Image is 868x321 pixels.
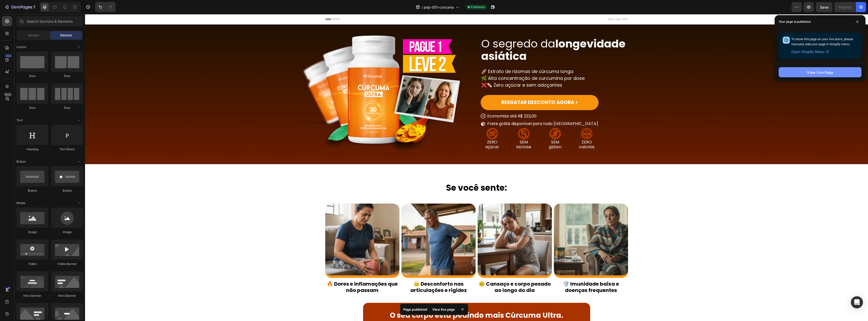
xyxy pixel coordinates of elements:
[16,188,48,193] div: Button
[317,267,390,279] p: 🤕 Desconforto nas articulações e rigidez
[51,293,83,298] div: Hero Banner
[16,293,48,298] div: Hero Banner
[241,267,314,279] p: 🔥 Dores e inflamações que não passam
[433,114,444,125] img: [object Object]
[820,5,828,9] span: Save
[416,85,493,92] p: RESGATAR DESCONTO AGORA >
[396,81,513,96] a: RESGATAR DESCONTO AGORA >
[2,2,38,12] button: 7
[471,5,485,9] span: Published
[16,147,48,152] div: Heading
[51,74,83,78] div: Row
[396,22,540,50] strong: longevidade asiática
[834,2,856,12] button: Publish
[16,74,48,78] div: Row
[393,189,467,264] img: [object Object]
[16,45,26,49] span: Layout
[396,54,567,61] p: 🚀 Extrato de rizomas de cúrcuma longa
[396,67,567,74] p: ❌🍬 Zero açúcar e sem adoçantes
[16,201,25,205] span: Media
[402,99,451,105] p: Economize até R$ 222,00
[807,70,833,75] div: View Live Page
[16,262,48,266] div: Video
[5,54,12,58] div: 450
[240,167,543,181] h2: Se você sente:
[427,130,450,135] p: lactose
[51,262,83,266] div: Video Banner
[851,296,863,308] div: Open Intercom Messenger
[779,67,861,77] button: View Live Page
[491,126,513,135] p: ZERO calorias
[16,118,23,122] span: Text
[316,189,391,264] img: [object Object]
[429,306,458,313] div: View live page
[402,107,513,113] p: Frete grátis disponível para todo [GEOGRAPHIC_DATA]
[469,267,542,279] p: 🛡️ Imunidade baixa e doenças frequentes
[779,19,810,24] p: Your page is published
[403,307,427,312] p: Page published
[396,130,419,135] p: açúcar
[16,16,83,26] input: Search Sections & Elements
[95,2,116,12] div: Undo/Redo
[16,106,48,110] div: Row
[51,230,83,234] div: Image
[75,199,83,207] span: Toggle open
[51,188,83,193] div: Button
[16,230,48,234] div: Image
[459,130,481,135] p: glúten
[465,114,476,125] img: [object Object]
[791,37,853,46] span: To show this page on your live store, please manually add your page in Shopify menu.
[396,126,419,130] p: ZERO
[427,126,450,130] p: SEM
[496,114,507,125] img: [object Object]
[459,126,481,130] p: SEM
[28,33,39,38] span: Section
[16,159,26,164] span: Button
[469,189,543,264] img: [object Object]
[51,147,83,152] div: Text Block
[75,158,83,166] span: Toggle open
[240,189,314,264] img: [object Object]
[424,5,454,10] span: pdp-051-curcuma
[791,49,824,55] span: Open Shopify Menu
[216,18,388,138] img: [object Object]
[287,295,496,307] p: O seu corpo está pedindo mais Cúrcuma Ultra.
[816,2,832,12] button: Save
[396,23,567,49] h2: O segredo da
[393,267,466,279] p: 😣 Cansaço e corpo pesado ao longo do dia
[421,5,423,10] span: /
[75,116,83,124] span: Toggle open
[51,106,83,110] div: Row
[402,114,413,125] img: [object Object]
[75,43,83,51] span: Toggle open
[4,92,12,96] div: Beta
[839,5,851,10] div: Publish
[85,14,868,321] iframe: Design area
[396,61,567,67] p: 🌿 Alta concentração de curcumina por dose
[60,33,72,38] span: Element
[33,4,35,10] p: 7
